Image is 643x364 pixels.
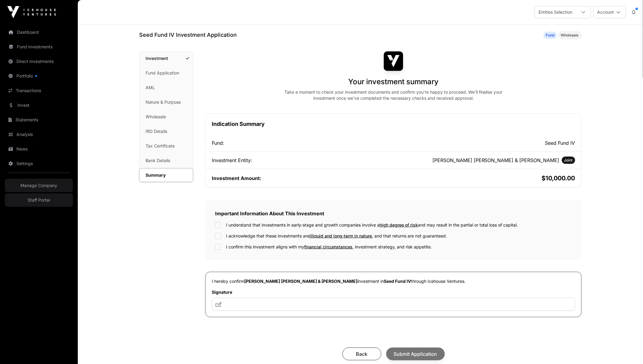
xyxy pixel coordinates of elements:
[593,6,626,18] button: Account
[5,157,73,170] a: Settings
[139,66,193,80] a: Fund Application
[304,244,352,249] span: financial circumstances
[244,279,357,284] span: [PERSON_NAME] [PERSON_NAME] & [PERSON_NAME]
[5,179,73,192] a: Manage Company
[380,222,418,227] span: high degree of risk
[384,279,411,284] span: Seed Fund IV
[5,142,73,156] a: News
[5,40,73,54] a: Fund Investments
[139,31,237,39] h1: Seed Fund IV Investment Application
[5,69,73,83] a: Portfolio
[342,348,381,360] button: Back
[349,77,439,87] h1: Your investment summary
[226,222,518,228] label: I understand that investments in early-stage and growth companies involve a and may result in the...
[535,6,576,18] div: Entities Selection
[395,174,575,182] h2: $10,000.00
[212,120,575,128] h1: Indication Summary
[139,154,193,167] a: Bank Details
[139,139,193,153] a: Tax Certificate
[546,33,555,38] span: Fund
[212,289,575,295] label: Signature
[139,125,193,138] a: IRD Details
[226,244,432,250] label: I confirm this investment aligns with my , investment strategy, and risk appetite.
[5,99,73,112] a: Invest
[139,110,193,123] a: Wholesale
[384,51,403,71] img: Seed Fund IV
[212,175,261,181] span: Investment Amount:
[5,128,73,141] a: Analysis
[215,210,572,217] h2: Important Information About This Investment
[561,33,579,38] span: Wholesale
[212,157,392,164] div: Investment Entity:
[5,193,73,207] a: Staff Portal
[5,113,73,127] a: Statements
[139,81,193,94] a: AML
[139,52,193,65] a: Investment
[613,335,643,364] iframe: Chat Widget
[277,89,510,101] div: Take a moment to check your investment documents and confirm you're happy to proceed. We’ll final...
[350,350,374,358] span: Back
[5,55,73,68] a: Direct Investments
[309,233,372,238] span: illiquid and long-term in nature
[395,139,575,147] h2: Seed Fund IV
[212,278,575,284] p: I hereby confirm investment in through Icehouse Ventures.
[139,95,193,109] a: Nature & Purpose
[212,139,392,147] div: Fund:
[139,168,193,182] a: Summary
[7,6,56,18] img: Icehouse Ventures Logo
[432,157,559,164] h2: [PERSON_NAME] [PERSON_NAME] & [PERSON_NAME]
[5,84,73,97] a: Transactions
[5,26,73,39] a: Dashboard
[564,158,573,163] span: Joint
[226,233,447,239] label: I acknowledge that these investments are , and that returns are not guaranteed.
